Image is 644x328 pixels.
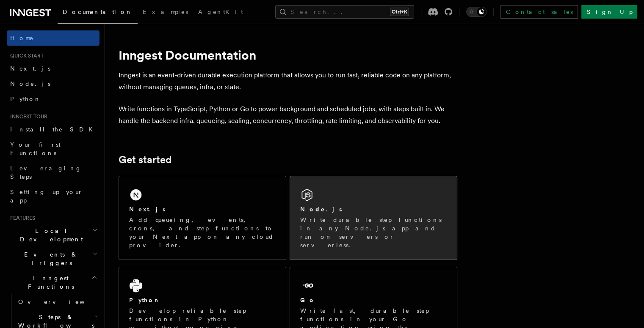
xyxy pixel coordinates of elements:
a: Overview [15,294,100,309]
span: Your first Functions [10,141,61,156]
h1: Inngest Documentation [119,47,457,63]
a: Your first Functions [7,137,100,161]
span: Node.js [10,80,50,87]
a: Next.jsAdd queueing, events, crons, and step functions to your Next app on any cloud provider. [119,176,286,260]
span: Local Development [7,227,92,243]
a: Node.jsWrite durable step functions in any Node.js app and run on servers or serverless. [290,176,457,260]
a: Setting up your app [7,184,100,208]
a: Leveraging Steps [7,161,100,184]
span: AgentKit [198,8,243,15]
p: Write functions in TypeScript, Python or Go to power background and scheduled jobs, with steps bu... [119,103,457,127]
span: Inngest Functions [7,274,91,291]
span: Events & Triggers [7,250,92,267]
span: Inngest tour [7,113,47,120]
a: Home [7,30,100,46]
a: Examples [138,3,193,23]
h2: Next.js [129,205,166,213]
h2: Node.js [300,205,342,213]
a: Python [7,91,100,107]
span: Setting up your app [10,189,83,204]
a: Next.js [7,61,100,76]
span: Features [7,215,35,221]
span: Documentation [63,8,133,15]
span: Python [10,96,41,102]
span: Next.js [10,65,50,72]
span: Leveraging Steps [10,165,82,180]
p: Inngest is an event-driven durable execution platform that allows you to run fast, reliable code ... [119,69,457,93]
button: Local Development [7,223,100,247]
a: Get started [119,154,171,166]
p: Write durable step functions in any Node.js app and run on servers or serverless. [300,216,447,249]
span: Home [10,34,34,42]
span: Examples [143,8,188,15]
a: Node.js [7,76,100,91]
a: Documentation [58,3,138,24]
span: Install the SDK [10,126,98,133]
button: Events & Triggers [7,247,100,271]
span: Overview [18,298,105,305]
a: Contact sales [500,5,578,19]
button: Inngest Functions [7,271,100,294]
kbd: Ctrl+K [390,8,409,16]
h2: Go [300,296,315,304]
a: Sign Up [581,5,637,19]
a: Install the SDK [7,122,100,137]
button: Search...Ctrl+K [275,5,414,19]
p: Add queueing, events, crons, and step functions to your Next app on any cloud provider. [129,216,276,249]
h2: Python [129,296,160,304]
span: Quick start [7,52,44,59]
button: Toggle dark mode [466,7,486,17]
a: AgentKit [193,3,248,23]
